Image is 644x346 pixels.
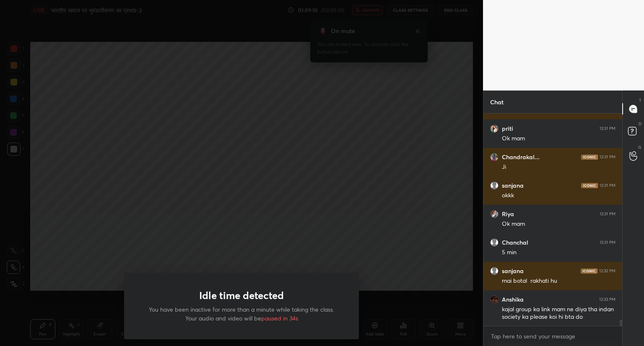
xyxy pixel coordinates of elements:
[639,97,641,103] p: T
[600,155,615,160] div: 12:31 PM
[600,183,615,188] div: 12:31 PM
[490,210,499,218] img: b728bddd51bc461480415d027eff26de.jpg
[502,305,615,321] div: kajal group ka link mam ne diya tha indan society ka please koi hi bta do
[490,181,499,190] img: default.png
[490,124,499,133] img: 0e6b7504f32f44db9744d5a34f9c7d25.jpg
[490,238,499,247] img: default.png
[483,114,622,326] div: grid
[581,155,598,160] img: iconic-dark.1390631f.png
[599,269,615,274] div: 12:32 PM
[502,220,615,228] div: Ok mam
[502,239,528,246] h6: Chanchal
[581,183,598,188] img: iconic-dark.1390631f.png
[600,240,615,245] div: 12:31 PM
[502,182,524,189] h6: sanjana
[199,289,284,302] h1: Idle time detected
[502,210,514,218] h6: Riya
[483,91,510,113] p: Chat
[502,296,524,303] h6: Anshika
[581,269,597,274] img: iconic-dark.1390631f.png
[502,267,524,275] h6: sanjana
[599,297,615,302] div: 12:33 PM
[638,144,641,150] p: G
[502,125,513,132] h6: priti
[490,153,499,161] img: c224c511c0ba4ba39bbe45d3d169c71d.jpg
[502,277,615,285] div: mai botal rakhati hu
[490,267,499,275] img: default.png
[502,163,615,171] div: Ji
[639,121,641,127] p: D
[502,248,615,257] div: 5 min
[600,212,615,217] div: 12:31 PM
[600,126,615,131] div: 12:31 PM
[502,153,540,161] h6: Chandrakal...
[144,305,339,323] p: You have been inactive for more than a minute while taking the class. Your audio and video will be
[502,134,615,143] div: Ok mam
[490,295,499,304] img: c5965fb74bd04f66b6b6bcac2822abe2.jpg
[502,191,615,200] div: okkk
[261,314,298,322] span: paused in 34s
